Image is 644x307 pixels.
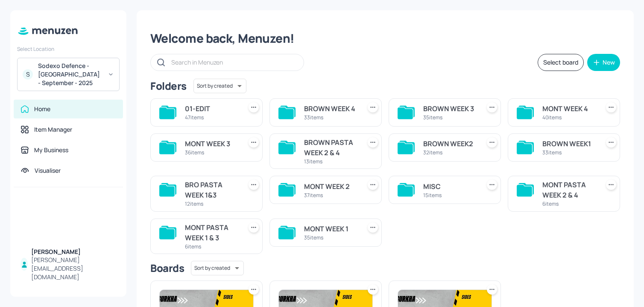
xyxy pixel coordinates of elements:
div: 47 items [185,114,238,121]
div: 36 items [185,149,238,156]
input: Search in Menuzen [171,56,295,68]
div: S [23,69,33,80]
div: BROWN WEEK1 [542,139,596,149]
div: Item Manager [34,125,72,134]
div: Sodexo Defence - [GEOGRAPHIC_DATA] - September - 2025 [38,62,102,87]
div: MONT WEEK 1 [304,224,357,234]
div: 6 items [185,243,238,250]
div: MONT WEEK 2 [304,181,357,192]
div: 40 items [542,114,596,121]
div: MONT WEEK 3 [185,139,238,149]
div: 01-EDIT [185,103,238,114]
div: Visualiser [35,166,61,175]
div: MISC [423,181,477,192]
button: Select board [538,54,584,71]
div: [PERSON_NAME][EMAIL_ADDRESS][DOMAIN_NAME] [31,256,116,281]
div: [PERSON_NAME] [31,248,116,256]
div: Select Location [17,45,120,53]
div: MONT PASTA WEEK 2 & 4 [542,180,596,200]
div: MONT PASTA WEEK 1 & 3 [185,222,238,243]
div: Folders [150,79,187,93]
div: New [603,59,615,65]
div: Sort by created [191,260,244,277]
div: Welcome back, Menuzen! [150,31,620,46]
div: 35 items [304,234,357,241]
div: 12 items [185,200,238,207]
div: Sort by created [193,77,246,94]
div: My Business [34,146,68,154]
div: BROWN WEEK2 [423,139,477,149]
div: BROWN PASTA WEEK 2 & 4 [304,137,357,158]
div: 33 items [304,114,357,121]
div: 35 items [423,114,477,121]
div: BROWN WEEK 4 [304,103,357,114]
div: 33 items [542,149,596,156]
div: Home [34,105,50,113]
div: 32 items [423,149,477,156]
div: BROWN WEEK 3 [423,103,477,114]
div: MONT WEEK 4 [542,103,596,114]
button: New [587,54,620,71]
div: 6 items [542,200,596,207]
div: 37 items [304,192,357,199]
div: 13 items [304,158,357,165]
div: Boards [150,261,184,275]
div: 15 items [423,192,477,199]
div: BRO PASTA WEEK 1&3 [185,180,238,200]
